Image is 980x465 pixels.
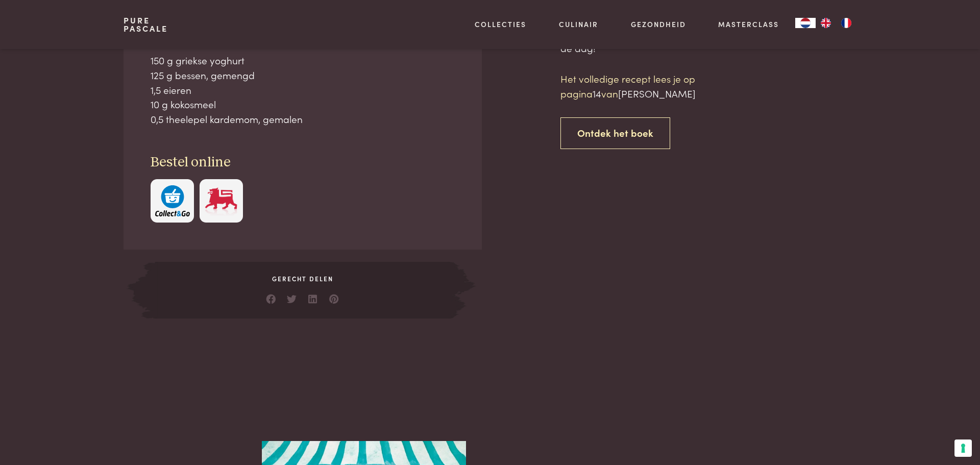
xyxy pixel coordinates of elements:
[124,16,168,33] a: PurePascale
[151,112,455,127] div: 0,5 theelepel kardemom, gemalen
[155,185,190,216] img: c308188babc36a3a401bcb5cb7e020f4d5ab42f7cacd8327e500463a43eeb86c.svg
[151,83,455,97] div: 1,5 eieren
[718,19,779,30] a: Masterclass
[560,71,734,101] p: Het volledige recept lees je op pagina van
[593,86,601,100] span: 14
[475,19,526,30] a: Collecties
[560,117,670,150] a: Ontdek het boek
[954,439,972,457] button: Uw voorkeuren voor toestemming voor trackingtechnologieën
[816,18,836,28] a: EN
[795,18,816,28] div: Language
[631,19,686,30] a: Gezondheid
[816,18,856,28] ul: Language list
[151,154,455,172] h3: Bestel online
[204,185,238,216] img: Delhaize
[151,97,455,112] div: 10 g kokosmeel
[151,68,455,83] div: 125 g bessen, gemengd
[618,86,696,100] span: [PERSON_NAME]
[795,18,816,28] a: NL
[155,274,450,283] span: Gerecht delen
[836,18,856,28] a: FR
[151,53,455,68] div: 150 g griekse yoghurt
[795,18,856,28] aside: Language selected: Nederlands
[559,19,598,30] a: Culinair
